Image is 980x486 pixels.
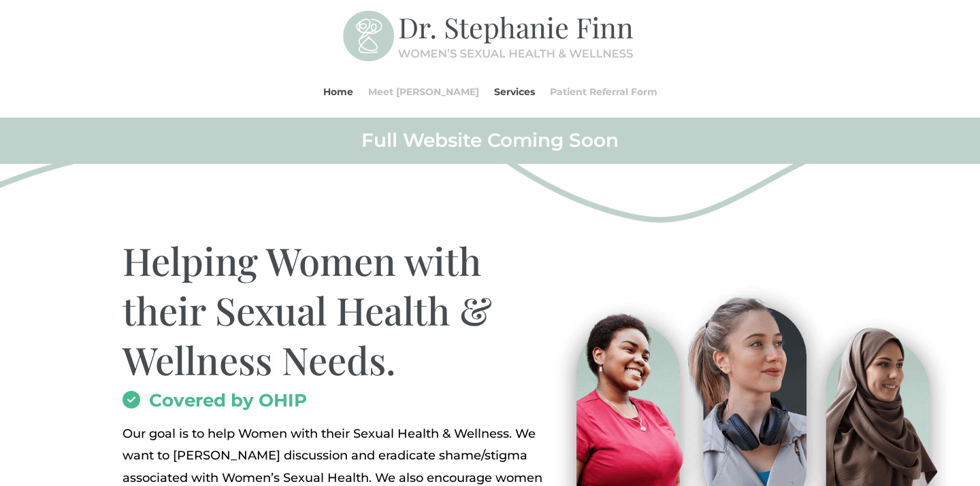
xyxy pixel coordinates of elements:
a: Home [323,66,353,118]
h1: Helping Women with their Sexual Health & Wellness Needs. [122,236,555,391]
a: Patient Referral Form [550,66,657,118]
a: Meet [PERSON_NAME] [368,66,479,118]
a: Services [494,66,535,118]
h2: Full Website Coming Soon [122,128,857,159]
h2: Covered by OHIP [122,392,555,416]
